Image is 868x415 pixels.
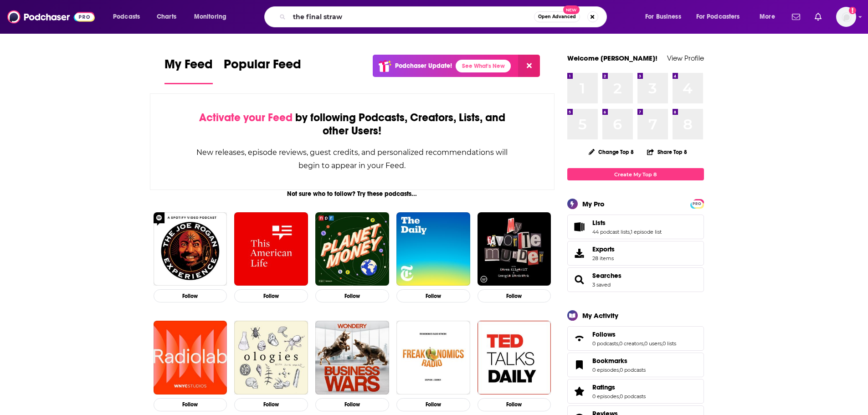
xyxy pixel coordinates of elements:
[538,15,576,19] span: Open Advanced
[836,7,856,27] img: User Profile
[836,7,856,27] button: Show profile menu
[567,168,704,180] a: Create My Top 8
[620,393,646,400] a: 0 podcasts
[639,10,693,24] button: open menu
[478,289,551,302] button: Follow
[567,54,657,62] a: Welcome [PERSON_NAME]!
[592,383,646,391] a: Ratings
[760,10,775,23] span: More
[563,5,580,14] span: New
[567,326,704,351] span: Follows
[592,330,616,338] span: Follows
[196,146,509,172] div: New releases, episode reviews, guest credits, and personalized recommendations will begin to appe...
[273,6,616,27] div: Search podcasts, credits, & more...
[396,398,470,411] button: Follow
[234,398,308,411] button: Follow
[690,10,753,24] button: open menu
[592,255,615,261] span: 28 items
[592,330,676,338] a: Follows
[662,340,663,347] span: ,
[619,367,620,373] span: ,
[478,398,551,411] button: Follow
[567,379,704,404] span: Ratings
[592,383,615,391] span: Ratings
[478,321,551,395] a: TED Talks Daily
[567,353,704,377] span: Bookmarks
[643,340,644,347] span: ,
[164,56,213,77] span: My Feed
[234,212,308,286] img: This American Life
[396,321,470,395] img: Freakonomics Radio
[645,10,681,23] span: For Business
[592,245,615,253] span: Exports
[234,289,308,302] button: Follow
[194,10,226,23] span: Monitoring
[592,282,611,288] a: 3 saved
[150,190,555,198] div: Not sure who to follow? Try these podcasts...
[154,398,227,411] button: Follow
[157,10,176,23] span: Charts
[151,10,182,24] a: Charts
[188,10,238,24] button: open menu
[570,220,589,233] a: Lists
[570,332,589,345] a: Follows
[849,7,856,14] svg: Add a profile image
[583,146,640,158] button: Change Top 8
[224,56,301,77] span: Popular Feed
[315,321,389,395] img: Business Wars
[667,54,704,62] a: View Profile
[570,273,589,286] a: Searches
[592,340,618,347] a: 0 podcasts
[196,111,509,138] div: by following Podcasts, Creators, Lists, and other Users!
[315,398,389,411] button: Follow
[570,385,589,398] a: Ratings
[395,62,452,70] p: Podchaser Update!
[592,229,630,235] a: 44 podcast lists
[592,367,619,373] a: 0 episodes
[234,321,308,395] img: Ologies with Alie Ward
[592,393,619,400] a: 0 episodes
[107,10,152,24] button: open menu
[567,267,704,292] span: Searches
[570,359,589,371] a: Bookmarks
[592,357,627,365] span: Bookmarks
[199,111,293,124] span: Activate your Feed
[692,200,703,207] a: PRO
[315,212,389,286] img: Planet Money
[592,219,662,227] a: Lists
[592,272,621,280] a: Searches
[396,212,470,286] img: The Daily
[478,212,551,286] img: My Favorite Murder with Karen Kilgariff and Georgia Hardstark
[618,340,619,347] span: ,
[7,8,95,26] img: Podchaser - Follow, Share and Rate Podcasts
[224,56,301,84] a: Popular Feed
[582,311,618,320] div: My Activity
[154,321,227,395] img: Radiolab
[164,56,213,84] a: My Feed
[534,11,580,22] button: Open AdvancedNew
[647,143,688,161] button: Share Top 8
[113,10,140,23] span: Podcasts
[619,340,643,347] a: 0 creators
[582,200,605,208] div: My Pro
[289,10,534,24] input: Search podcasts, credits, & more...
[644,340,662,347] a: 0 users
[154,289,227,302] button: Follow
[811,9,825,25] a: Show notifications dropdown
[396,289,470,302] button: Follow
[592,357,646,365] a: Bookmarks
[567,215,704,239] span: Lists
[663,340,676,347] a: 0 lists
[154,212,227,286] img: The Joe Rogan Experience
[456,60,511,72] a: See What's New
